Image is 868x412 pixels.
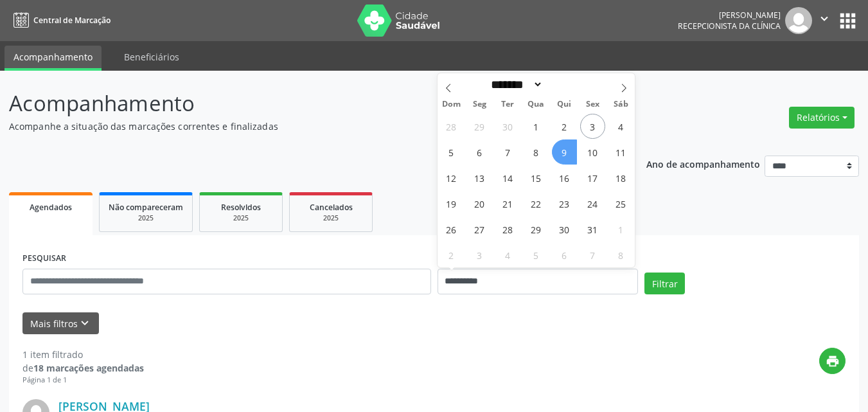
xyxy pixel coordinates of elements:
span: Dom [438,100,466,109]
span: Setembro 28, 2025 [439,114,464,139]
img: img [785,7,812,34]
span: Outubro 12, 2025 [439,165,464,190]
i: print [826,354,840,368]
button: apps [837,10,859,32]
div: Página 1 de 1 [22,375,144,386]
span: Qui [550,100,578,109]
span: Outubro 8, 2025 [524,139,549,165]
button: Relatórios [789,107,855,129]
span: Outubro 10, 2025 [580,139,605,165]
span: Outubro 30, 2025 [552,217,577,242]
span: Qua [522,100,550,109]
strong: 18 marcações agendadas [33,362,144,374]
span: Outubro 9, 2025 [552,139,577,165]
span: Outubro 29, 2025 [524,217,549,242]
span: Outubro 16, 2025 [552,165,577,190]
input: Year [543,78,585,91]
span: Outubro 27, 2025 [467,217,492,242]
span: Recepcionista da clínica [678,21,781,31]
select: Month [487,78,544,91]
i: keyboard_arrow_down [78,316,92,330]
span: Outubro 28, 2025 [495,217,520,242]
span: Outubro 21, 2025 [495,191,520,216]
a: Acompanhamento [4,46,102,71]
span: Outubro 6, 2025 [467,139,492,165]
span: Central de Marcação [33,15,111,26]
div: 2025 [299,213,363,223]
span: Outubro 11, 2025 [608,139,633,165]
span: Resolvidos [221,202,261,213]
a: Beneficiários [115,46,188,68]
span: Não compareceram [109,202,183,213]
span: Outubro 4, 2025 [608,114,633,139]
a: Central de Marcação [9,10,111,31]
span: Novembro 5, 2025 [524,242,549,267]
span: Outubro 15, 2025 [524,165,549,190]
span: Outubro 20, 2025 [467,191,492,216]
div: de [22,361,144,375]
span: Novembro 7, 2025 [580,242,605,267]
p: Acompanhe a situação das marcações correntes e finalizadas [9,120,604,133]
span: Sex [578,100,607,109]
span: Outubro 14, 2025 [495,165,520,190]
span: Novembro 8, 2025 [608,242,633,267]
i:  [817,12,831,26]
span: Outubro 31, 2025 [580,217,605,242]
button:  [812,7,837,34]
span: Outubro 22, 2025 [524,191,549,216]
p: Acompanhamento [9,87,604,120]
div: [PERSON_NAME] [678,10,781,21]
span: Outubro 5, 2025 [439,139,464,165]
span: Outubro 3, 2025 [580,114,605,139]
span: Outubro 18, 2025 [608,165,633,190]
span: Outubro 19, 2025 [439,191,464,216]
span: Outubro 25, 2025 [608,191,633,216]
span: Outubro 26, 2025 [439,217,464,242]
span: Novembro 1, 2025 [608,217,633,242]
div: 1 item filtrado [22,348,144,361]
p: Ano de acompanhamento [646,156,760,172]
span: Outubro 17, 2025 [580,165,605,190]
span: Setembro 30, 2025 [495,114,520,139]
span: Outubro 7, 2025 [495,139,520,165]
div: 2025 [109,213,183,223]
span: Cancelados [310,202,353,213]
span: Novembro 2, 2025 [439,242,464,267]
button: Filtrar [644,273,685,294]
span: Outubro 24, 2025 [580,191,605,216]
span: Ter [493,100,522,109]
span: Novembro 3, 2025 [467,242,492,267]
label: PESQUISAR [22,249,66,269]
span: Outubro 23, 2025 [552,191,577,216]
span: Novembro 4, 2025 [495,242,520,267]
span: Sáb [607,100,635,109]
span: Outubro 2, 2025 [552,114,577,139]
button: Mais filtroskeyboard_arrow_down [22,312,99,335]
span: Novembro 6, 2025 [552,242,577,267]
span: Agendados [30,202,72,213]
span: Outubro 1, 2025 [524,114,549,139]
span: Seg [465,100,493,109]
span: Outubro 13, 2025 [467,165,492,190]
button: print [819,348,846,374]
div: 2025 [209,213,273,223]
span: Setembro 29, 2025 [467,114,492,139]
